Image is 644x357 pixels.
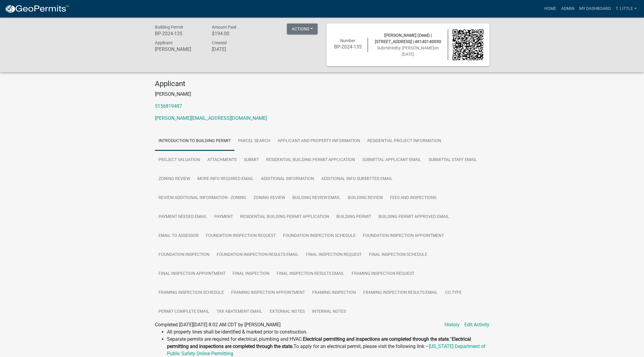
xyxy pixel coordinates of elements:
a: Attachments [204,151,240,170]
a: More Info Required Email [194,169,257,189]
button: Actions [287,23,318,34]
a: Introduction to Building Permit [155,132,234,151]
a: [US_STATE] Department of Public Safety Online Permitting [167,343,485,356]
a: 5156819487 [155,103,182,109]
a: History [445,321,460,328]
a: Framing Inspection Schedule [155,283,228,303]
span: Created [212,40,227,45]
span: Amount Paid [212,25,236,29]
a: Permit Complete Email [155,302,213,321]
a: Payment [211,207,237,227]
a: Additional Information [257,169,318,189]
span: Submitted on [DATE] [377,45,439,57]
a: Final Inspection Results Email [273,264,348,284]
a: Zoning Review [155,169,194,189]
a: Building Permit [333,207,375,227]
a: Submittal Staff Email [425,151,481,170]
a: Foundation Inspection Results Email [213,245,302,265]
a: Residential Building Permit Application [262,151,359,170]
a: Fees and Inspections [386,188,440,208]
strong: Electrical permitting and inspections are completed through the state. [167,336,471,349]
a: Edit Activity [464,321,489,328]
a: Residential Project Information [364,132,445,151]
a: Final Inspection Appointment [155,264,229,284]
a: Zoning Review [250,188,289,208]
span: Building Permit [155,25,183,29]
a: [PERSON_NAME][EMAIL_ADDRESS][DOMAIN_NAME] [155,115,267,121]
a: Admin [559,3,577,14]
span: Number [340,38,355,43]
a: Foundation Inspection Appointment [359,226,448,246]
a: External Notes [266,302,308,321]
img: QR code [453,29,483,60]
a: Applicant and Property Information [274,132,364,151]
a: Final Inspection Request [302,245,365,265]
a: Email to Assessor [155,226,202,246]
h6: [DATE] [212,46,260,52]
a: Framing Inspection Request [348,264,418,284]
a: Payment Needed Email [155,207,211,227]
a: Parcel search [234,132,274,151]
a: Framing Inspection Appointment [228,283,309,303]
a: Residential Building Permit Application [237,207,333,227]
a: T. Little [613,3,639,14]
a: Final Inspection [229,264,273,284]
a: Project Valuation [155,151,204,170]
a: Submit [240,151,262,170]
a: Building Review [344,188,386,208]
a: Foundation Inspection Schedule [279,226,359,246]
a: Foundation Inspection Request [202,226,279,246]
li: All property lines shall be identified & marked prior to construction. [167,328,489,336]
span: Applicant [155,40,173,45]
span: [PERSON_NAME] (Deed) | [STREET_ADDRESS] | 48140140030 [375,33,441,44]
a: Tax Abatement Email [213,302,266,321]
h6: $194.00 [212,31,260,36]
a: Home [542,3,559,14]
a: Framing Inspection [309,283,360,303]
span: by [PERSON_NAME] [396,45,434,50]
a: Additional Info submitted Email [318,169,396,189]
a: My Dashboard [577,3,613,14]
a: Building Permit Approved Email [375,207,453,227]
a: Submittal Applicant Email [359,151,425,170]
a: CO Type [441,283,465,303]
strong: Electrical permitting and inspections are completed through the state. [303,336,450,342]
a: Framing Inspection Results Email [360,283,441,303]
a: Review Additional Information - Zoning [155,188,250,208]
h6: [PERSON_NAME] [155,46,203,52]
p: [PERSON_NAME] [155,91,489,98]
a: Foundation Inspection [155,245,213,265]
h6: BP-2024-135 [155,31,203,36]
a: Building Review Email [289,188,344,208]
span: Completed [DATE][DATE] 8:02 AM CDT by [PERSON_NAME] [155,322,281,328]
a: Internal Notes [308,302,350,321]
h4: Applicant [155,79,489,88]
a: Final Inspection Schedule [365,245,431,265]
h6: BP-2024-135 [333,44,363,50]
